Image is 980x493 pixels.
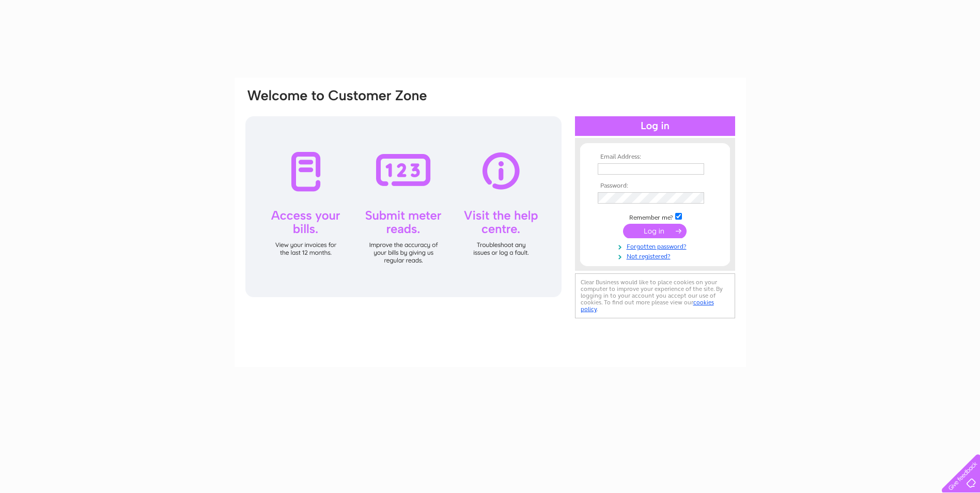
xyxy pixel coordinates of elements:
[575,273,735,318] div: Clear Business would like to place cookies on your computer to improve your experience of the sit...
[623,224,687,238] input: Submit
[598,241,715,251] a: Forgotten password?
[595,153,715,161] th: Email Address:
[581,299,714,313] a: cookies policy
[598,251,715,260] a: Not registered?
[595,182,715,190] th: Password:
[595,211,715,222] td: Remember me?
